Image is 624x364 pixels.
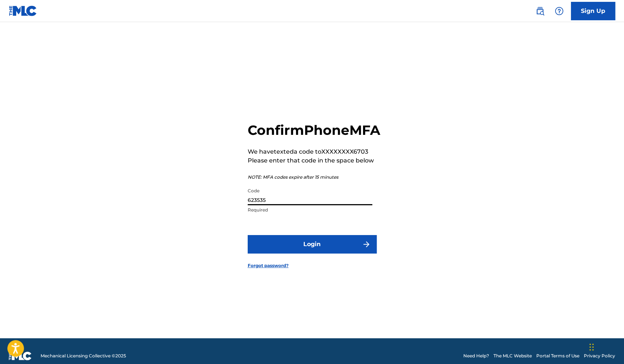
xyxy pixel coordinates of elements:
[248,207,372,213] p: Required
[552,4,567,18] div: Help
[555,7,564,15] img: help
[362,240,371,249] img: f7272a7cc735f4ea7f67.svg
[248,156,380,165] p: Please enter that code in the space below
[536,7,544,15] img: search
[587,329,624,364] iframe: Chat Widget
[9,6,37,16] img: MLC Logo
[536,353,579,359] a: Portal Terms of Use
[589,336,594,358] div: Drag
[41,353,126,359] span: Mechanical Licensing Collective © 2025
[494,353,532,359] a: The MLC Website
[9,351,32,360] img: logo
[248,262,289,269] a: Forgot password?
[248,235,377,253] button: Login
[248,147,380,156] p: We have texted a code to XXXXXXXX6703
[248,174,380,181] p: NOTE: MFA codes expire after 15 minutes
[584,353,615,359] a: Privacy Policy
[463,353,489,359] a: Need Help?
[571,2,615,20] a: Sign Up
[533,4,547,18] a: Public Search
[248,122,380,139] h2: Confirm Phone MFA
